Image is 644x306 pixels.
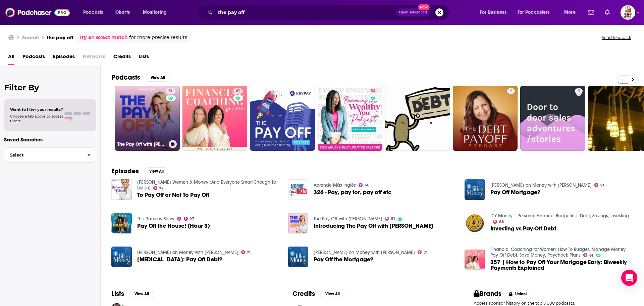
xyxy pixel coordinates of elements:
span: More [564,8,576,17]
a: 61 [233,88,243,94]
span: for more precise results [129,34,187,41]
a: Pay Off the Mortgage? [288,247,309,267]
a: The Pay Off with Sylvia Jeffreys [314,216,382,222]
a: DIY Money | Personal Finance, Budgeting, Debt, Savings, Investing [490,213,629,219]
a: Jill on Money with Jill Schlesinger [490,182,592,188]
h2: Credits [292,290,315,298]
a: 54 [318,86,383,151]
input: Search podcasts, credits, & more... [215,7,396,18]
span: Lists [139,51,149,65]
img: Pay Off Mortgage? [465,179,485,200]
a: 257 | How to Pay Off Your Mortgage Early: Biweekly Payments Explained [490,259,633,271]
button: Show profile menu [621,5,635,20]
a: Aprende Más Inglés [314,182,356,188]
span: 2 [510,88,512,95]
a: Try an exact match [79,34,128,41]
img: Investing vs Pay-Off Debt [465,213,485,233]
h2: Lists [111,290,124,298]
img: Podchaser - Follow, Share and Rate Podcasts [5,6,70,19]
span: Select [4,153,82,157]
button: View All [146,74,170,82]
span: Want to filter your results? [10,107,63,112]
span: For Podcasters [518,8,550,17]
span: 54 [371,88,375,95]
span: Open Advanced [399,11,427,14]
img: Coronavirus: Pay Off Debt? [111,247,132,267]
img: 257 | How to Pay Off Your Mortgage Early: Biweekly Payments Explained [465,250,485,270]
span: Introducing The Pay Off with [PERSON_NAME] [314,223,433,229]
button: open menu [78,7,112,18]
a: 71 [418,250,427,254]
a: Financial Coaching for Women: How To Budget, Manage Money, Pay Off Debt, Save Money, Paycheck Plans [490,247,627,258]
div: Search podcasts, credits, & more... [203,5,455,20]
span: 66 [365,184,369,187]
span: 68 [499,220,504,223]
a: 97 [184,217,195,221]
a: CreditsView All [292,290,344,298]
button: Unlock [504,290,533,298]
span: Charts [115,8,130,17]
span: Pay Off Mortgage? [490,189,540,195]
a: 2 [453,86,518,151]
img: 326 - Pay, pay for, pay off etc [288,179,309,200]
span: 71 [424,251,427,254]
a: Coronavirus: Pay Off Debt? [137,257,222,262]
a: Introducing The Pay Off with Sylvia Jeffreys [314,223,433,229]
span: 51 [168,88,173,95]
a: ListsView All [111,290,154,298]
a: Show notifications dropdown [602,7,612,18]
a: Credits [113,51,131,65]
a: Show notifications dropdown [585,7,597,18]
a: 51The Pay Off with [PERSON_NAME] [115,86,180,151]
a: Investing vs Pay-Off Debt [490,226,556,231]
h2: Episodes [111,167,139,175]
div: Open Intercom Messenger [621,270,637,286]
a: Jill on Money with Jill Schlesinger [314,250,415,255]
a: Pay Off the House! (Hour 3) [137,223,210,229]
a: 66 [359,183,369,187]
span: 71 [247,251,251,254]
img: Introducing The Pay Off with Sylvia Jeffreys [288,213,309,233]
img: Pay Off the House! (Hour 3) [111,213,132,233]
span: 97 [190,217,194,220]
span: To Pay Off or Not To Pay Off [137,192,209,198]
a: 2 [507,88,515,94]
a: 326 - Pay, pay for, pay off etc [314,189,391,195]
a: The Ramsey Show [137,216,174,222]
h2: Brands [474,290,501,298]
button: open menu [513,7,559,18]
button: Open AdvancedNew [396,8,430,16]
h2: Filter By [4,83,96,92]
a: 71 [241,250,251,254]
span: 51 [391,217,395,220]
a: 54 [368,88,378,94]
a: Suze Orman's Women & Money (And Everyone Smart Enough To Listen) [137,179,276,191]
a: Pay Off the Mortgage? [314,257,373,262]
button: View All [320,290,344,298]
a: 5 [575,88,583,94]
p: Saved Searches [4,136,96,143]
button: View All [144,167,168,175]
span: Networks [83,51,105,65]
a: To Pay Off or Not To Pay Off [111,179,132,200]
span: 61 [589,254,593,257]
a: 51 [385,217,395,221]
p: Access sponsor history on the top 5,000 podcasts. [474,301,633,306]
span: All [8,51,14,65]
span: 5 [578,88,580,95]
h2: Podcasts [111,73,140,82]
a: Podcasts [22,51,45,65]
a: 5 [520,86,585,151]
